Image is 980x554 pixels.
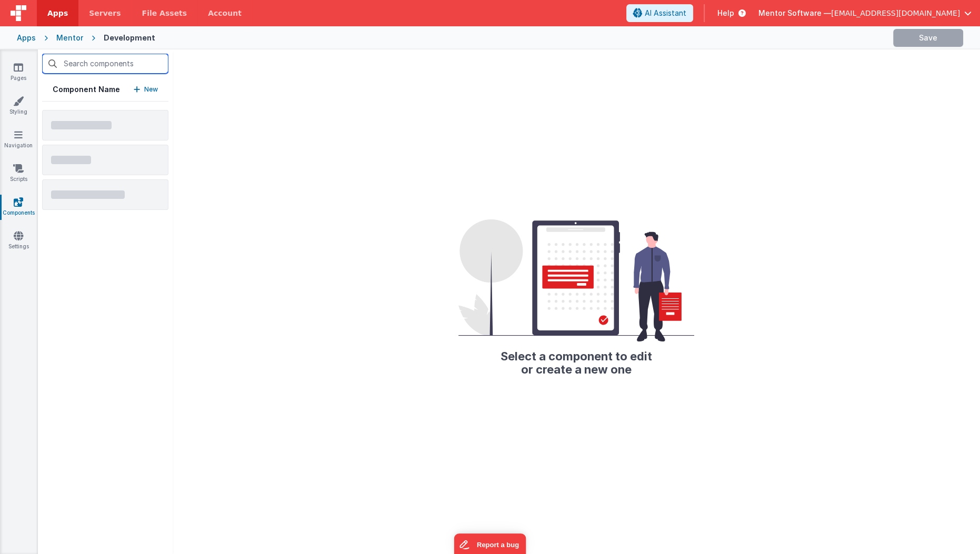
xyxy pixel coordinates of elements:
[144,84,158,95] p: New
[626,4,693,22] button: AI Assistant
[47,8,68,18] span: Apps
[134,84,158,95] button: New
[89,8,121,18] span: Servers
[17,33,36,43] div: Apps
[56,33,83,43] div: Mentor
[893,29,963,47] button: Save
[758,8,972,18] button: Mentor Software — [EMAIL_ADDRESS][DOMAIN_NAME]
[758,8,831,18] span: Mentor Software —
[831,8,960,18] span: [EMAIL_ADDRESS][DOMAIN_NAME]
[142,8,187,18] span: File Assets
[53,84,120,95] h5: Component Name
[717,8,734,18] span: Help
[42,54,168,74] input: Search components
[458,341,694,375] h2: Select a component to edit or create a new one
[645,8,686,18] span: AI Assistant
[104,33,155,43] div: Development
